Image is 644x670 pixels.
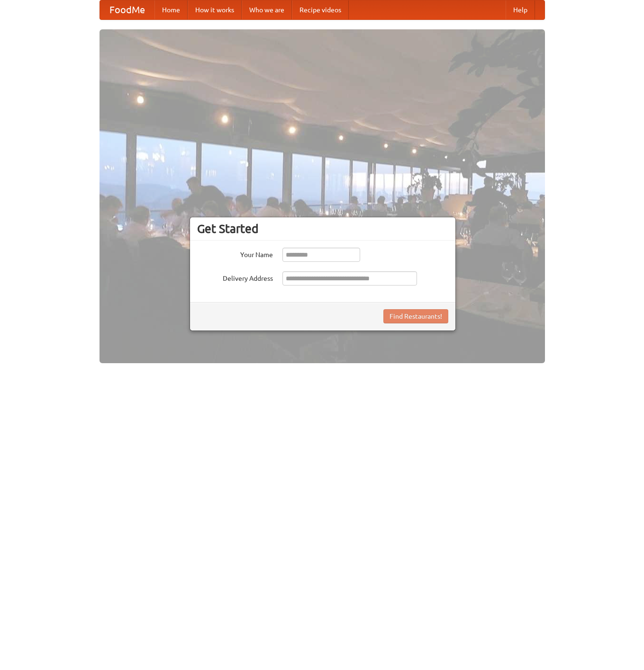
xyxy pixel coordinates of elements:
[383,309,448,323] button: Find Restaurants!
[100,0,154,19] a: FoodMe
[506,0,535,19] a: Help
[154,0,188,19] a: Home
[242,0,292,19] a: Who we are
[188,0,242,19] a: How it works
[197,248,273,259] label: Your Name
[197,271,273,283] label: Delivery Address
[292,0,349,19] a: Recipe videos
[197,222,448,236] h3: Get Started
